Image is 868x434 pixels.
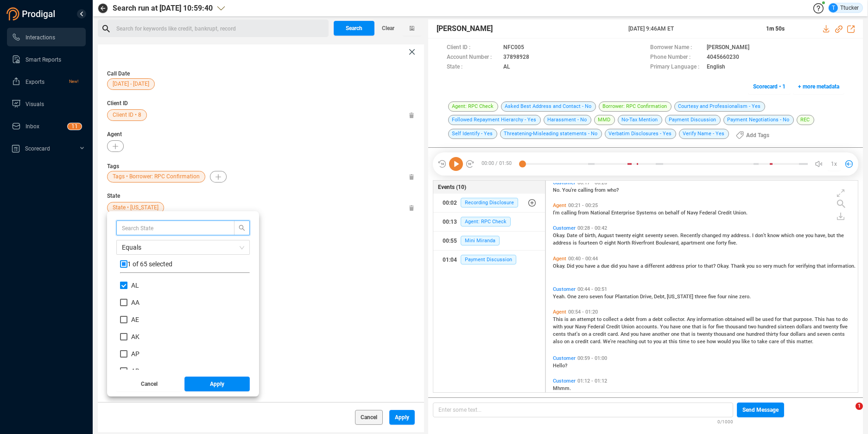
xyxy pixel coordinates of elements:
[131,299,139,306] span: AA
[443,214,457,229] div: 00:13
[698,263,704,269] span: to
[567,294,578,300] span: One
[828,233,836,239] span: but
[773,263,788,269] span: much
[667,294,695,300] span: [US_STATE]
[571,339,575,345] span: a
[681,331,691,337] span: that
[746,316,755,322] span: will
[448,115,541,125] span: Followed Repayment Hierarchy - Yes
[7,117,86,135] li: Inbox
[736,331,746,337] span: one
[636,210,658,216] span: Systems
[757,339,769,345] span: take
[567,331,582,337] span: that's
[553,363,567,369] span: Hello?
[704,263,717,269] span: that?
[832,331,845,337] span: cents
[621,324,636,330] span: Union
[769,339,780,345] span: care
[680,233,702,239] span: Recently
[578,187,595,193] span: calling
[707,43,749,53] span: [PERSON_NAME]
[728,294,739,300] span: nine
[113,78,149,90] span: [DATE] - [DATE]
[716,240,728,246] span: forty
[7,50,86,69] li: Smart Reports
[107,192,415,200] span: State
[737,403,784,417] button: Send Message
[836,233,844,239] span: the
[639,339,647,345] span: out
[503,43,524,53] span: NFC005
[461,198,518,208] span: Recording Disclosure
[234,225,249,231] span: search
[567,263,576,269] span: Did
[599,101,672,112] span: Borrower: RPC Confirmation
[748,79,791,94] button: Scorecard • 1
[714,331,736,337] span: thousand
[448,129,497,139] span: Self Identify - Yes
[731,263,747,269] span: Thank
[728,240,737,246] span: five.
[389,410,415,425] button: Apply
[107,344,415,352] span: Call Type
[758,324,778,330] span: hundred
[815,233,828,239] span: have,
[553,316,564,322] span: This
[578,294,589,300] span: zero
[624,316,636,322] span: debt
[69,72,78,91] span: New!
[650,53,702,63] span: Phone Number :
[732,339,741,345] span: you
[652,331,671,337] span: another
[718,210,733,216] span: Credit
[503,63,510,72] span: AL
[632,233,645,239] span: eight
[25,123,39,130] span: Inbox
[645,263,666,269] span: different
[461,236,500,245] span: Mini Miranda
[742,403,779,417] span: Send Message
[828,157,841,170] button: 1x
[648,316,653,322] span: a
[71,123,75,132] p: 1
[447,43,499,53] span: Client ID :
[739,294,751,300] span: zero.
[553,331,567,337] span: cents
[788,263,796,269] span: for
[585,263,597,269] span: have
[579,233,585,239] span: of
[131,367,139,375] span: AR
[681,210,687,216] span: of
[443,233,457,248] div: 00:55
[12,117,78,135] a: Inbox
[823,324,840,330] span: twenty
[210,377,224,391] span: Apply
[708,294,717,300] span: five
[113,171,200,182] span: Tags • Borrower: RPC Confirmation
[707,339,717,345] span: how
[817,331,832,337] span: seven
[577,316,597,322] span: attempt
[611,263,619,269] span: did
[437,23,493,34] span: [PERSON_NAME]
[621,331,631,337] span: And
[553,210,561,216] span: I'm
[682,324,692,330] span: one
[762,316,775,322] span: used
[650,43,702,53] span: Borrower Name :
[826,316,836,322] span: has
[731,233,752,239] span: address.
[607,187,619,193] span: who?
[564,316,570,322] span: is
[131,282,139,289] span: AL
[131,333,139,340] span: AK
[564,339,571,345] span: on
[553,385,571,391] span: Mhmm.
[122,223,220,233] input: Search State
[687,210,699,216] span: Navy
[706,240,716,246] span: one
[786,339,797,345] span: this
[702,233,722,239] span: changed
